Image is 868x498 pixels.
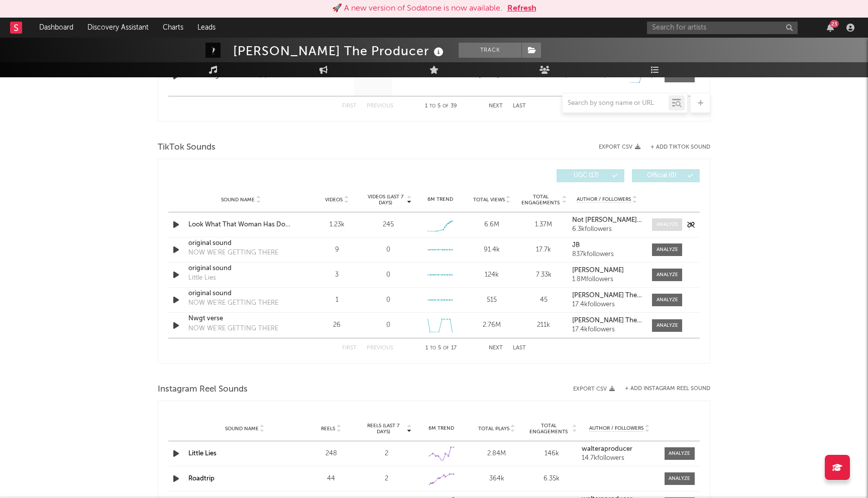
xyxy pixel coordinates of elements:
[342,345,357,351] button: First
[563,99,669,107] input: Search by song name or URL
[321,426,335,432] span: Reels
[443,346,449,350] span: of
[469,245,515,255] div: 91.4k
[188,273,216,283] div: Little Lies
[188,238,293,248] a: original sound
[417,196,464,203] div: 6M Trend
[473,197,505,203] span: Total Views
[572,242,580,248] strong: JB
[430,346,436,350] span: to
[572,317,667,324] strong: [PERSON_NAME] The Producer
[469,220,515,230] div: 6.6M
[188,289,293,299] a: original sound
[827,24,834,32] button: 23
[188,298,278,308] div: NOW WE'RE GETTING THERE
[32,18,80,38] a: Dashboard
[80,18,156,38] a: Discovery Assistant
[188,475,214,482] a: Roadtrip
[332,3,502,15] div: 🚀 A new version of Sodatone is now available.
[557,169,624,182] button: UGC(17)
[589,425,643,432] span: Author / Followers
[386,245,390,255] div: 0
[520,295,567,305] div: 45
[472,474,522,484] div: 364k
[640,145,710,150] button: + Add TikTok Sound
[386,295,390,305] div: 0
[188,220,293,230] a: Look What That Woman Has Done by WTP
[625,386,710,392] button: + Add Instagram Reel Sound
[527,474,577,484] div: 6.35k
[313,320,360,330] div: 26
[459,43,521,58] button: Track
[188,248,278,258] div: NOW WE'RE GETTING THERE
[582,446,657,453] a: walteraproducer
[158,142,215,154] span: TikTok Sounds
[413,342,469,354] div: 1 5 17
[572,267,642,274] a: [PERSON_NAME]
[632,169,700,182] button: Official(0)
[188,450,216,457] a: Little Lies
[156,18,190,38] a: Charts
[563,173,609,179] span: UGC ( 17 )
[367,345,393,351] button: Previous
[313,245,360,255] div: 9
[572,217,680,223] strong: Not [PERSON_NAME] The Producer
[489,345,503,351] button: Next
[520,270,567,280] div: 7.33k
[313,295,360,305] div: 1
[306,449,356,459] div: 248
[472,449,522,459] div: 2.84M
[365,194,406,206] span: Videos (last 7 days)
[386,270,390,280] div: 0
[416,425,467,432] div: 6M Trend
[599,144,640,150] button: Export CSV
[478,426,509,432] span: Total Plays
[221,197,255,203] span: Sound Name
[582,446,632,452] strong: walteraproducer
[577,196,631,203] span: Author / Followers
[469,270,515,280] div: 124k
[520,245,567,255] div: 17.7k
[361,474,411,484] div: 2
[582,455,657,462] div: 14.7k followers
[469,320,515,330] div: 2.76M
[469,295,515,305] div: 515
[313,220,360,230] div: 1.23k
[572,301,642,308] div: 17.4k followers
[507,3,536,15] button: Refresh
[572,292,667,299] strong: [PERSON_NAME] The Producer
[527,423,571,435] span: Total Engagements
[225,426,259,432] span: Sound Name
[188,314,293,324] a: Nwgt verse
[325,197,343,203] span: Videos
[830,20,839,28] div: 23
[647,22,798,34] input: Search for artists
[306,474,356,484] div: 44
[572,326,642,333] div: 17.4k followers
[361,449,411,459] div: 2
[615,386,710,392] div: + Add Instagram Reel Sound
[188,264,293,274] a: original sound
[572,292,642,299] a: [PERSON_NAME] The Producer
[520,320,567,330] div: 211k
[513,345,526,351] button: Last
[361,423,405,435] span: Reels (last 7 days)
[386,320,390,330] div: 0
[572,276,642,283] div: 1.8M followers
[520,194,561,206] span: Total Engagements
[572,242,642,249] a: JB
[188,324,278,334] div: NOW WE'RE GETTING THERE
[527,449,577,459] div: 146k
[313,270,360,280] div: 3
[638,173,685,179] span: Official ( 0 )
[572,226,642,233] div: 6.3k followers
[572,251,642,258] div: 837k followers
[520,220,567,230] div: 1.37M
[383,220,394,230] div: 245
[233,43,446,59] div: [PERSON_NAME] The Producer
[190,18,223,38] a: Leads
